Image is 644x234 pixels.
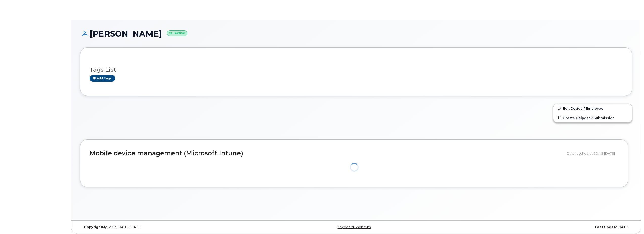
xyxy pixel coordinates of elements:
h2: Mobile device management (Microsoft Intune) [90,150,563,157]
a: Create Helpdesk Submission [553,113,632,122]
h1: [PERSON_NAME] [80,29,632,38]
div: Data fetched at 21:45 [DATE] [567,149,619,158]
small: Active [167,30,187,36]
div: [DATE] [448,225,632,229]
a: Keyboard Shortcuts [337,225,371,229]
h3: Tags List [90,67,623,73]
strong: Copyright [84,225,102,229]
a: Edit Device / Employee [553,104,632,113]
a: Add tags [90,75,115,82]
div: MyServe [DATE]–[DATE] [80,225,264,229]
strong: Last Update [595,225,617,229]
